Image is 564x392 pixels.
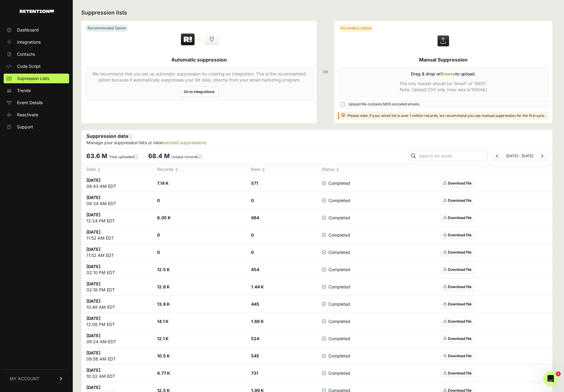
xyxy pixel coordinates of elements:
[322,318,350,324] span: Completed
[180,33,196,46] img: Retention
[82,164,152,175] th: Date
[157,232,160,238] strong: 0
[157,284,170,289] strong: 12.6 K
[86,152,107,160] span: 63.6 M
[322,232,350,238] span: Completed
[82,130,552,148] div: Suppression data
[441,248,474,256] a: Download file
[157,301,170,307] strong: 13.8 K
[251,301,259,307] strong: 445
[82,192,152,209] td: 08:34 AM EDT
[157,353,170,358] strong: 10.5 K
[86,229,100,234] strong: [DATE]
[322,284,350,290] span: Completed
[82,261,152,278] td: 02:10 PM EDT
[157,319,169,324] strong: 14.1 K
[322,249,350,255] span: Completed
[322,301,350,307] span: Completed
[17,27,39,33] span: Dashboard
[251,250,254,255] strong: 0
[4,369,69,388] a: MY ACCOUNT
[441,214,474,222] a: Download file
[86,178,100,183] strong: [DATE]
[157,198,160,203] strong: 0
[86,140,547,146] p: Manage your suppression lists or view
[180,87,219,97] a: Go to integrations
[82,365,152,382] td: 10:32 AM EDT
[251,215,259,220] strong: 984
[4,86,69,95] a: Trends
[198,41,203,42] img: integration
[322,180,350,186] span: Completed
[82,296,152,313] td: 10:48 AM EDT
[17,88,31,94] span: Trends
[86,281,100,286] strong: [DATE]
[86,247,100,252] strong: [DATE]
[82,227,152,244] td: 11:52 AM EDT
[441,369,474,377] a: Download file
[251,370,258,376] strong: 731
[81,8,552,17] h2: Suppression lists
[4,122,69,132] a: Support
[246,164,317,175] th: New
[441,317,474,325] a: Download file
[441,179,474,187] a: Download file
[4,25,69,35] a: Dashboard
[322,336,350,342] span: Completed
[322,370,350,376] span: Completed
[496,154,499,158] a: Previous
[171,56,227,63] h5: Automatic suppression
[441,197,474,204] a: Download file
[86,350,100,355] strong: [DATE]
[4,37,69,47] a: Integrations
[4,49,69,59] a: Contacts
[317,164,364,175] th: Status
[541,154,543,158] a: Next
[157,215,171,220] strong: 6.05 K
[148,152,170,160] span: 68.4 M
[4,110,69,120] a: Reactivate
[17,124,33,130] span: Support
[82,330,152,347] td: 09:24 AM EDT
[502,154,537,158] li: [DATE] - [DATE]
[251,267,259,272] strong: 454
[10,376,39,382] span: MY ACCOUNT
[17,112,38,118] span: Reactivate
[82,278,152,296] td: 02:18 PM EDT
[20,10,54,13] img: Retention.com
[251,319,264,324] strong: 1.66 K
[441,300,474,308] a: Download file
[82,313,152,330] td: 12:08 PM EDT
[251,336,259,341] strong: 524
[4,98,69,108] a: Event Details
[85,25,128,32] div: Recommended Option
[251,353,259,358] strong: 545
[543,371,558,386] iframe: Intercom live chat
[86,367,100,373] strong: [DATE]
[251,181,258,186] strong: 571
[152,164,246,175] th: Records
[441,352,474,360] a: Download file
[4,74,69,83] a: Supression Lists
[89,71,309,83] p: We recommend that you set up automatic suppression by creating an Integration. This is the recomm...
[86,195,100,200] strong: [DATE]
[418,152,487,160] input: Search for email
[322,215,350,221] span: Completed
[262,168,265,172] img: no_sort-eaf950dc5ab64cae54d48a5578032e96f70b2ecb7d747501f34c8f2db400fb66.gif
[157,336,169,341] strong: 12.1 K
[441,266,474,274] a: Download file
[198,39,203,40] img: integration
[441,283,474,291] a: Download file
[157,181,169,186] strong: 7.14 K
[162,140,206,145] a: batched suppressions
[17,51,35,57] span: Contacts
[323,21,328,124] div: OR
[86,333,100,338] strong: [DATE]
[348,102,420,107] span: Upload file contains MD5 encoded emails.
[86,385,100,390] strong: [DATE]
[109,154,138,159] label: Total uploaded
[82,209,152,227] td: 12:24 PM EDT
[322,267,350,273] span: Completed
[441,335,474,343] a: Download file
[157,267,170,272] strong: 12.5 K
